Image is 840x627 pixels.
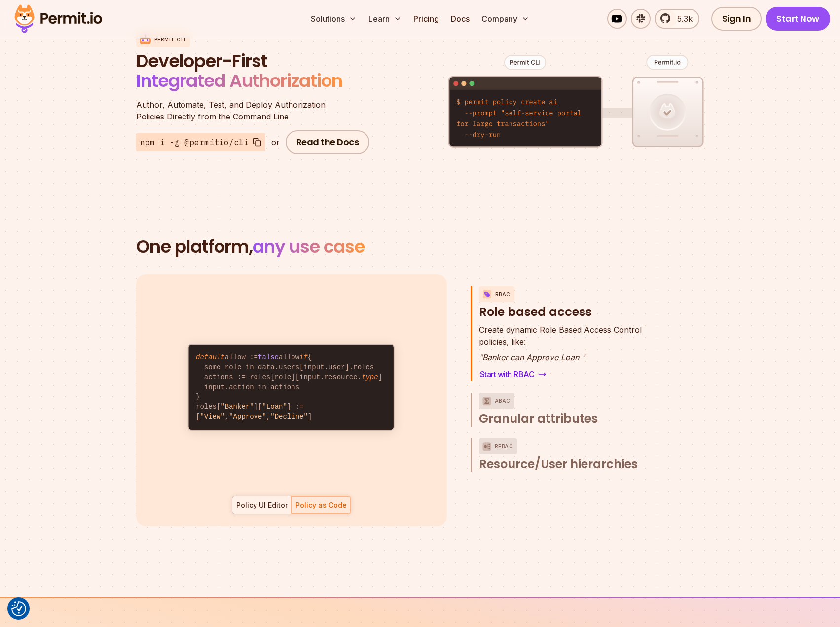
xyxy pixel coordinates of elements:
a: Start Now [766,7,830,31]
span: Author, Automate, Test, and Deploy Authorization [136,99,373,111]
a: Read the Docs [286,130,370,154]
a: Start with RBAC [479,367,548,381]
span: default [196,353,225,361]
div: Policy UI Editor [236,500,288,510]
img: Permit logo [10,2,107,36]
span: if [299,353,308,361]
span: "Loan" [262,403,287,411]
button: npm i -g @permitio/cli [136,133,265,151]
p: ReBAC [495,438,513,454]
button: ReBACResource/User hierarchies [479,438,663,472]
span: Granular attributes [479,411,598,427]
div: RBACRole based access [479,324,663,381]
p: Policies Directly from the Command Line [136,99,373,122]
span: " [582,353,585,362]
span: npm i -g @permitio/cli [140,136,249,148]
h2: One platform, [136,237,704,257]
span: any use case [253,234,365,259]
p: Permit CLI [154,36,186,43]
a: 5.3k [655,9,699,29]
a: Sign In [711,7,762,31]
span: "Approve" [229,413,266,421]
button: Solutions [307,9,361,29]
p: policies, like: [479,324,642,348]
span: Resource/User hierarchies [479,456,638,472]
span: "Decline" [270,413,308,421]
img: Revisit consent button [11,601,26,616]
span: "View" [200,413,224,421]
div: or [271,136,280,148]
span: "Banker" [220,403,254,411]
button: Company [477,9,533,29]
button: ABACGranular attributes [479,393,663,427]
span: type [362,373,378,381]
a: Pricing [409,9,443,29]
button: Policy UI Editor [232,496,292,514]
code: allow := allow { some role in data.users[input.user].roles actions := roles[role][input.resource.... [189,345,394,430]
span: false [258,353,279,361]
button: Learn [365,9,405,29]
span: " [479,353,482,362]
span: Developer-First [136,51,373,71]
button: Consent Preferences [11,601,26,616]
a: Docs [447,9,474,29]
span: Integrated Authorization [136,68,342,93]
p: Banker can Approve Loan [479,352,642,363]
span: 5.3k [671,13,693,25]
p: ABAC [495,393,511,409]
span: Create dynamic Role Based Access Control [479,324,642,336]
